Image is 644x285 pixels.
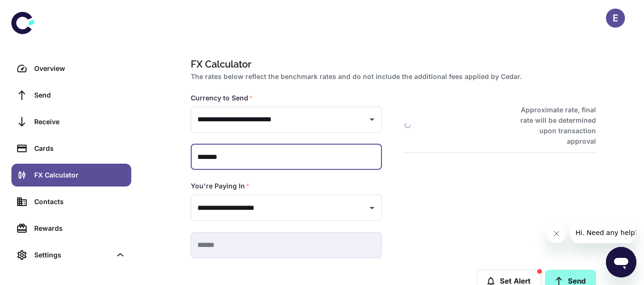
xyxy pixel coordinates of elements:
[34,250,111,260] div: Settings
[191,57,592,71] h1: FX Calculator
[11,137,131,160] a: Cards
[570,222,636,243] iframe: Message from company
[365,113,379,126] button: Open
[34,197,126,207] div: Contacts
[606,247,636,277] iframe: Button to launch messaging window
[6,7,68,14] span: Hi. Need any help?
[11,57,131,80] a: Overview
[11,84,131,107] a: Send
[547,224,566,243] iframe: Close message
[11,164,131,187] a: FX Calculator
[34,90,126,100] div: Send
[11,110,131,133] a: Receive
[34,223,126,234] div: Rewards
[34,143,126,154] div: Cards
[191,93,253,103] label: Currency to Send
[34,117,126,127] div: Receive
[34,63,126,74] div: Overview
[191,181,250,191] label: You're Paying In
[11,190,131,213] a: Contacts
[11,217,131,240] a: Rewards
[510,105,596,147] h6: Approximate rate, final rate will be determined upon transaction approval
[34,170,126,180] div: FX Calculator
[365,201,379,215] button: Open
[606,9,625,28] button: E
[11,244,131,266] div: Settings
